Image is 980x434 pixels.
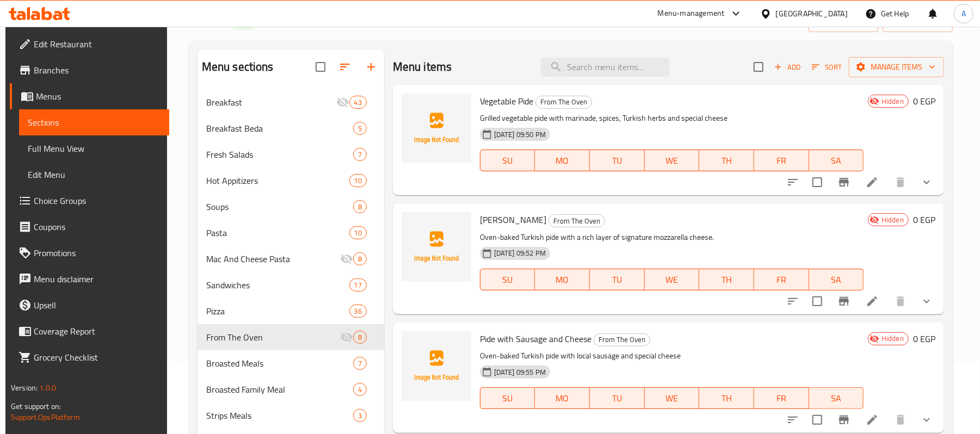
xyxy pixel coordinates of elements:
a: Edit menu item [866,176,879,189]
span: Add item [770,59,805,76]
span: TH [704,390,750,406]
svg: Show Choices [920,295,933,308]
img: Vegetable Pide [402,94,471,163]
span: Broasted Family Meal [206,383,353,396]
span: TU [594,390,640,406]
button: WE [645,387,700,409]
span: Coupons [34,220,161,233]
a: Sections [19,109,169,135]
div: items [353,383,367,396]
button: FR [754,150,809,171]
span: Choice Groups [34,194,161,207]
div: Breakfast Beda [206,122,353,135]
a: Menus [10,83,169,109]
button: SA [809,150,864,171]
span: From The Oven [536,96,591,108]
button: Branch-specific-item [831,169,857,195]
button: delete [887,288,914,314]
span: Sort [812,61,842,73]
span: [PERSON_NAME] [480,212,546,228]
button: SU [480,269,535,290]
button: sort-choices [780,169,806,195]
span: From The Oven [594,333,650,346]
div: Pasta10 [198,220,384,246]
span: From The Oven [549,215,605,227]
span: Menu disclaimer [34,272,161,286]
svg: Inactive section [340,252,353,265]
span: export [891,15,944,29]
span: SU [485,390,531,406]
span: 36 [350,306,366,317]
a: Promotions [10,240,169,266]
span: 7 [354,150,366,160]
button: WE [645,150,700,171]
span: Manage items [858,60,935,74]
span: Soups [206,200,353,213]
div: items [353,122,367,135]
span: Grocery Checklist [34,351,161,364]
div: Fresh Salads7 [198,141,384,168]
div: Broasted Meals7 [198,350,384,376]
div: Breakfast [206,96,336,109]
button: sort-choices [780,288,806,314]
span: WE [649,272,695,288]
span: [DATE] 09:50 PM [490,129,550,140]
div: Hot Appitizers10 [198,168,384,194]
span: 3 [354,411,366,421]
span: 4 [354,385,366,395]
svg: Inactive section [336,96,349,109]
button: sort-choices [780,407,806,433]
button: Manage items [849,57,944,77]
span: 1.0.0 [39,381,56,395]
div: items [353,200,367,213]
span: Pide with Sausage and Cheese [480,331,591,347]
span: Get support on: [11,399,61,413]
span: Branches [34,64,161,77]
span: Fresh Salads [206,148,353,161]
span: MO [539,272,585,288]
h6: 0 EGP [913,331,935,346]
span: FR [759,153,805,169]
span: Sandwiches [206,278,349,292]
span: Pizza [206,305,349,318]
div: Mac And Cheese Pasta8 [198,246,384,272]
div: Breakfast43 [198,89,384,115]
a: Grocery Checklist [10,344,169,370]
span: Select all sections [309,55,332,78]
span: Hidden [877,333,908,344]
span: FR [759,390,805,406]
span: MO [539,390,585,406]
span: 8 [354,202,366,212]
span: 8 [354,332,366,343]
div: Hot Appitizers [206,174,349,187]
p: Grilled vegetable pide with marinade, spices, Turkish herbs and special cheese [480,111,864,125]
svg: Show Choices [920,413,933,426]
span: Coverage Report [34,325,161,338]
span: TH [704,272,750,288]
span: Sort items [805,59,849,76]
a: Coupons [10,214,169,240]
a: Edit Restaurant [10,31,169,57]
button: delete [887,169,914,195]
p: Oven-baked Turkish pide with local sausage and special cheese [480,349,864,363]
span: 43 [350,97,366,108]
span: Hidden [877,215,908,225]
button: MO [535,269,590,290]
div: items [353,252,367,265]
svg: Show Choices [920,176,933,189]
span: From The Oven [206,331,340,344]
button: SA [809,269,864,290]
span: 10 [350,176,366,186]
button: FR [754,269,809,290]
input: search [541,58,669,77]
a: Edit menu item [866,295,879,308]
button: MO [535,150,590,171]
a: Upsell [10,292,169,318]
span: Mac And Cheese Pasta [206,252,340,265]
svg: Inactive section [340,331,353,344]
